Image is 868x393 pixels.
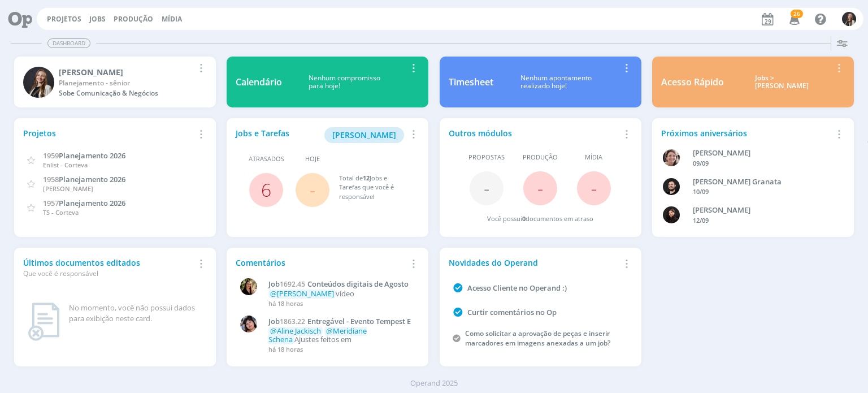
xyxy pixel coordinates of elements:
a: 1958Planejamento 2026 [43,174,125,184]
span: Atrasados [249,154,284,164]
a: 1957Planejamento 2026 [43,197,125,208]
span: Hoje [305,154,320,164]
span: Conteúdos digitais de Agosto [307,279,409,289]
img: L [23,67,54,98]
span: 10/09 [693,187,709,196]
img: E [240,316,257,332]
span: 0 [522,214,526,223]
div: Próximos aniversários [661,127,832,139]
span: - [591,176,597,200]
img: L [842,12,856,26]
span: 1958 [43,174,59,184]
div: Timesheet [449,75,493,89]
span: - [484,176,489,200]
img: dashboard_not_found.png [28,303,60,341]
a: Projetos [47,14,81,24]
div: Sobe Comunicação & Negócios [59,88,194,98]
div: Acesso Rápido [661,75,724,89]
img: A [663,149,680,166]
span: 1863.22 [280,317,305,326]
p: vídeo [268,290,414,299]
span: Enlist - Corteva [43,161,88,169]
img: B [663,178,680,195]
span: Produção [523,153,558,162]
img: C [240,278,257,295]
span: há 18 horas [268,299,303,308]
div: Jobs > [PERSON_NAME] [732,74,832,90]
span: @[PERSON_NAME] [270,288,334,299]
span: 1959 [43,150,59,161]
span: 09/09 [693,159,709,167]
div: Você possui documentos em atraso [487,214,593,224]
button: Projetos [44,15,85,24]
div: Outros módulos [449,127,619,139]
a: [PERSON_NAME] [324,129,404,140]
a: L[PERSON_NAME]Planejamento - sêniorSobe Comunicação & Negócios [14,57,216,107]
a: Como solicitar a aprovação de peças e inserir marcadores em imagens anexadas a um job? [465,329,610,348]
div: Comentários [236,257,406,269]
button: Produção [110,15,157,24]
span: [PERSON_NAME] [43,184,93,193]
div: No momento, você não possui dados para exibição neste card. [69,303,202,325]
a: Job1692.45Conteúdos digitais de Agosto [268,280,414,289]
span: Propostas [468,153,505,162]
div: Bruno Corralo Granata [693,176,832,188]
span: Planejamento 2026 [59,174,125,184]
span: - [310,178,315,202]
span: [PERSON_NAME] [332,129,396,140]
span: há 18 horas [268,345,303,353]
div: Novidades do Operand [449,257,619,269]
button: L [841,9,857,29]
button: 26 [782,9,805,29]
a: Jobs [89,14,106,24]
div: Planejamento - sênior [59,78,194,88]
div: Jobs e Tarefas [236,127,406,143]
img: L [663,206,680,223]
div: Calendário [236,75,282,89]
div: Projetos [23,127,194,139]
a: Mídia [162,14,182,24]
p: Ajustes feitos em [268,327,414,344]
span: TS - Corteva [43,208,79,217]
a: Acesso Cliente no Operand :) [467,283,567,293]
span: 26 [791,10,803,18]
div: Que você é responsável [23,269,194,279]
span: Mídia [585,153,602,162]
span: 12/09 [693,216,709,224]
span: @Aline Jackisch [270,326,321,336]
span: Dashboard [47,38,90,48]
a: TimesheetNenhum apontamentorealizado hoje! [440,57,641,107]
span: 12 [363,174,370,182]
div: Total de Jobs e Tarefas que você é responsável [339,174,409,202]
a: 6 [261,178,271,202]
a: 1959Planejamento 2026 [43,150,125,161]
div: Aline Beatriz Jackisch [693,148,832,159]
button: Jobs [86,15,109,24]
div: Luana da Silva de Andrade [693,205,832,216]
div: Últimos documentos editados [23,257,194,279]
span: - [537,176,543,200]
div: Nenhum compromisso para hoje! [282,74,406,90]
div: Nenhum apontamento realizado hoje! [493,74,619,90]
button: Mídia [158,15,185,24]
button: [PERSON_NAME] [324,127,404,143]
span: 1957 [43,198,59,208]
a: Produção [114,14,153,24]
span: Planejamento 2026 [59,198,125,208]
a: Curtir comentários no Op [467,307,557,317]
a: Job1863.22Entregável - Evento Tempest E [268,317,414,326]
span: Entregável - Evento Tempest E [307,316,411,326]
div: Lílian Fengler [59,66,194,78]
span: Planejamento 2026 [59,150,125,161]
span: @Meridiane Schena [268,326,367,345]
span: 1692.45 [280,279,305,289]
